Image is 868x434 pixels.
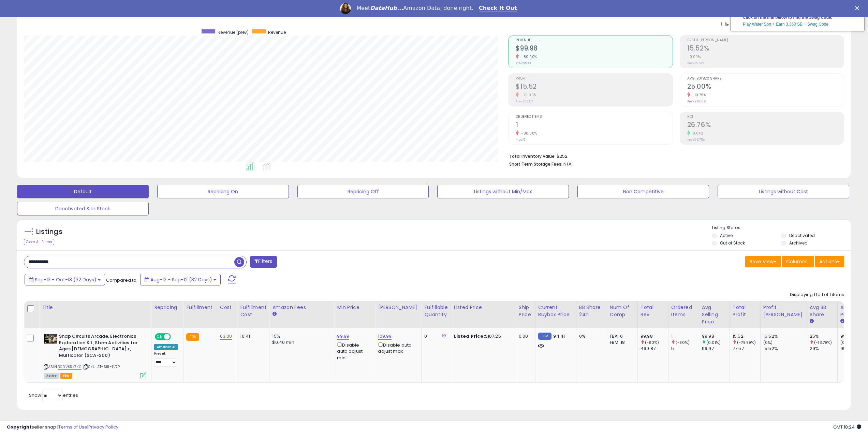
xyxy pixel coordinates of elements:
[579,304,604,318] div: BB Share 24h.
[840,346,868,352] div: 99.98
[563,161,572,167] span: N/A
[855,6,862,10] div: Close
[186,333,199,341] small: FBA
[671,304,696,318] div: Ordered Items
[516,99,533,103] small: Prev: $77.57
[516,44,672,54] h2: $99.98
[58,424,87,430] a: Terms of Use
[702,304,727,325] div: Avg Selling Price
[720,240,745,246] label: Out of Stock
[712,225,851,231] p: Listing States:
[733,346,760,352] div: 77.57
[272,304,331,311] div: Amazon Fees
[789,233,815,238] label: Deactivated
[782,256,814,267] button: Columns
[519,54,537,59] small: -80.00%
[424,304,448,318] div: Fulfillable Quantity
[60,373,72,379] span: FBA
[702,333,730,339] div: 99.98
[702,346,730,352] div: 99.97
[763,340,773,345] small: (0%)
[186,304,214,311] div: Fulfillment
[538,333,551,340] small: FBM
[154,344,178,350] div: Amazon AI
[437,185,569,198] button: Listings without Min/Max
[42,304,148,311] div: Title
[424,333,445,339] div: 0
[337,333,349,340] a: 99.99
[577,185,709,198] button: Non Competitive
[29,392,78,398] span: Show: entries
[378,333,392,340] a: 109.99
[687,54,701,59] small: 0.00%
[519,333,530,339] div: 0.00
[218,29,249,35] span: Revenue (prev)
[272,333,329,339] div: 15%
[250,256,277,268] button: Filters
[641,333,668,339] div: 99.98
[645,340,659,345] small: (-80%)
[24,239,54,245] div: Clear All Filters
[733,333,760,339] div: 15.52
[687,99,706,103] small: Prev: 29.00%
[58,364,82,370] a: B00VKRK7K0
[454,333,511,339] div: $107.25
[687,83,844,92] h2: 25.00%
[833,424,861,430] span: 2025-10-13 18:24 GMT
[810,346,837,352] div: 29%
[44,373,59,379] span: All listings currently available for purchase on Amazon
[687,121,844,130] h2: 26.76%
[337,304,372,311] div: Min Price
[509,153,556,159] b: Total Inventory Value:
[170,334,181,340] span: OFF
[814,340,832,345] small: (-13.79%)
[687,44,844,54] h2: 15.52%
[516,61,531,65] small: Prev: $500
[454,304,513,311] div: Listed Price
[154,351,178,367] div: Preset:
[516,83,672,92] h2: $15.52
[763,346,807,352] div: 15.52%
[88,424,118,430] a: Privacy Policy
[378,341,416,354] div: Disable auto adjust max
[17,202,149,215] button: Deactivated & In Stock
[687,77,844,81] span: Avg. Buybox Share
[810,318,814,324] small: Avg BB Share.
[272,339,329,346] div: $0.40 min
[17,185,149,198] button: Default
[157,185,289,198] button: Repricing On
[337,341,370,361] div: Disable auto adjust min
[25,274,105,285] button: Sep-13 - Oct-13 (32 Days)
[83,364,120,369] span: | SKU: AT-SIIL-1V7P
[706,340,721,345] small: (0.01%)
[810,304,835,318] div: Avg BB Share
[790,292,844,298] div: Displaying 1 to 1 of 1 items
[690,93,706,98] small: -13.79%
[718,185,849,198] button: Listings without Cost
[671,346,699,352] div: 5
[509,161,562,167] b: Short Term Storage Fees:
[356,5,473,12] div: Meet Amazon Data, done right.
[7,424,32,430] strong: Copyright
[378,304,418,311] div: [PERSON_NAME]
[140,274,221,285] button: Aug-12 - Sep-12 (32 Days)
[36,227,62,237] h5: Listings
[716,20,773,28] div: Include Returns
[553,333,565,339] span: 94.41
[840,340,850,345] small: (0%)
[671,333,699,339] div: 1
[150,276,212,283] span: Aug-12 - Sep-12 (32 Days)
[519,131,537,136] small: -80.00%
[519,304,532,318] div: Ship Price
[786,258,808,265] span: Columns
[579,333,602,339] div: 0%
[840,318,844,324] small: Avg Win Price.
[220,333,232,340] a: 63.00
[538,304,573,318] div: Current Buybox Price
[106,277,137,283] span: Compared to:
[690,131,704,136] small: 0.04%
[733,304,757,318] div: Total Profit
[59,333,142,360] b: Snap Circuits Arcade, Electronics Exploration Kit, Stem Activities for Ages [DEMOGRAPHIC_DATA]+, ...
[44,333,57,344] img: 51JKiyirziL._SL40_.jpg
[840,333,868,339] div: 99.98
